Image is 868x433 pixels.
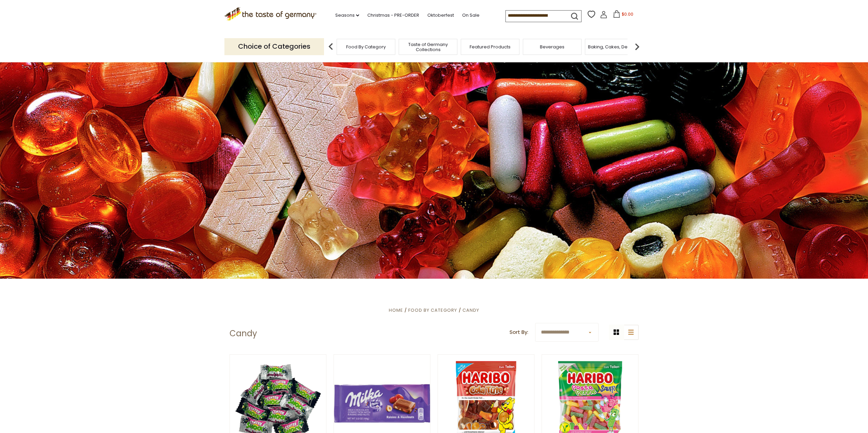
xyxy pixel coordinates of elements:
[324,40,338,53] img: previous arrow
[462,307,479,313] a: Candy
[346,44,386,49] a: Food By Category
[622,11,633,17] span: $0.00
[389,307,403,313] a: Home
[462,12,480,19] a: On Sale
[470,44,511,49] a: Featured Products
[427,12,454,19] a: Oktoberfest
[630,40,644,53] img: next arrow
[540,44,564,49] a: Beverages
[510,328,528,337] label: Sort By:
[408,307,457,313] a: Food By Category
[609,10,638,20] button: $0.00
[224,38,324,55] p: Choice of Categories
[401,42,455,52] a: Taste of Germany Collections
[335,12,359,19] a: Seasons
[588,44,641,49] a: Baking, Cakes, Desserts
[367,12,419,19] a: Christmas - PRE-ORDER
[230,328,257,339] h1: Candy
